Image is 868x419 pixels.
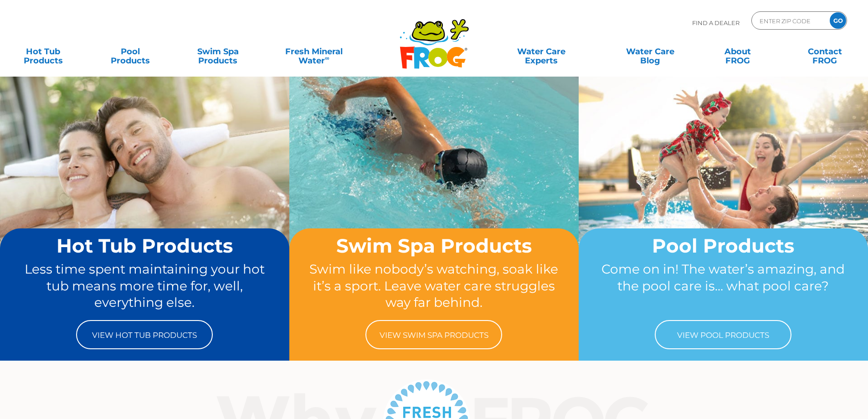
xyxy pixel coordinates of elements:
[616,42,684,61] a: Water CareBlog
[9,42,77,61] a: Hot TubProducts
[704,42,771,61] a: AboutFROG
[17,261,272,311] p: Less time spent maintaining your hot tub means more time for, well, everything else.
[791,42,859,61] a: ContactFROG
[184,42,252,61] a: Swim SpaProducts
[759,14,820,27] input: Zip Code Form
[692,11,740,34] p: Find A Dealer
[17,235,272,256] h2: Hot Tub Products
[325,54,329,62] sup: ∞
[579,76,868,292] img: home-banner-pool-short
[307,235,561,256] h2: Swim Spa Products
[289,76,579,292] img: home-banner-swim-spa-short
[365,320,502,349] a: View Swim Spa Products
[97,42,164,61] a: PoolProducts
[655,320,791,349] a: View Pool Products
[596,261,851,311] p: Come on in! The water’s amazing, and the pool care is… what pool care?
[830,12,846,29] input: GO
[76,320,213,349] a: View Hot Tub Products
[271,42,356,61] a: Fresh MineralWater∞
[307,261,561,311] p: Swim like nobody’s watching, soak like it’s a sport. Leave water care struggles way far behind.
[596,235,851,256] h2: Pool Products
[486,42,596,61] a: Water CareExperts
